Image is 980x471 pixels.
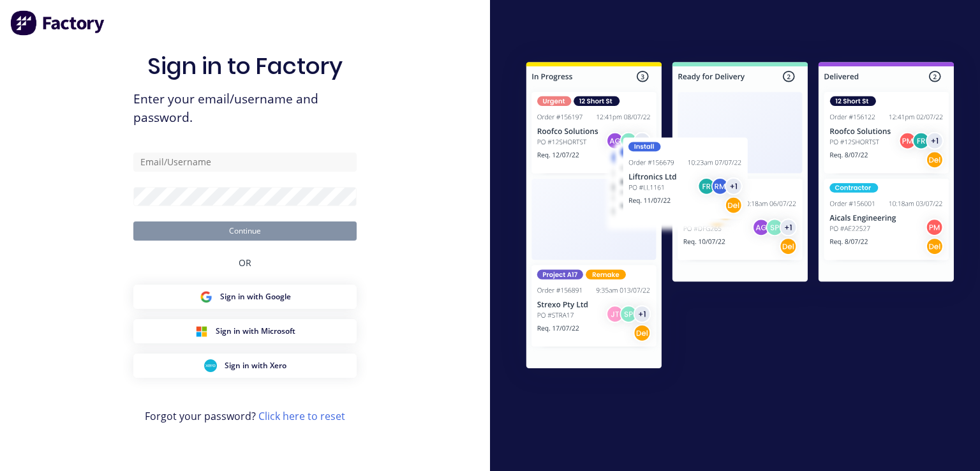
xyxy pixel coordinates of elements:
[200,290,212,303] img: Google Sign in
[239,241,251,285] div: OR
[258,409,345,423] a: Click here to reset
[133,285,357,309] button: Google Sign inSign in with Google
[133,354,357,378] button: Xero Sign inSign in with Xero
[10,10,106,36] img: Factory
[225,360,286,371] span: Sign in with Xero
[133,319,357,343] button: Microsoft Sign inSign in with Microsoft
[216,325,295,337] span: Sign in with Microsoft
[145,408,345,424] span: Forgot your password?
[204,359,217,372] img: Xero Sign in
[133,153,357,172] input: Email/Username
[147,52,343,80] h1: Sign in to Factory
[500,38,980,396] img: Sign in
[133,90,357,127] span: Enter your email/username and password.
[220,291,291,303] span: Sign in with Google
[195,325,208,338] img: Microsoft Sign in
[133,221,357,241] button: Continue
